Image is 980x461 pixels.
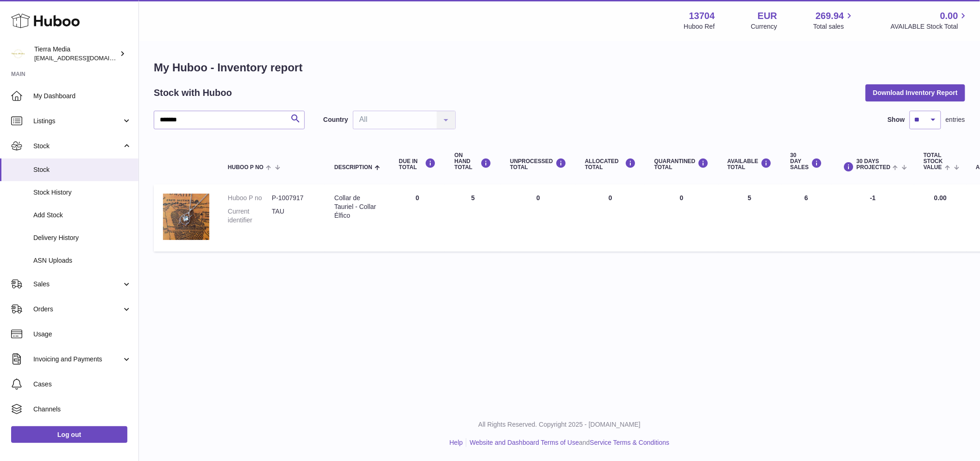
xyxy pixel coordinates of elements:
[33,305,122,314] span: Orders
[832,184,915,252] td: -1
[399,158,436,171] div: DUE IN TOTAL
[272,194,316,202] dd: P-1007917
[866,84,965,101] button: Download Inventory Report
[445,184,501,252] td: 5
[34,54,136,62] span: [EMAIL_ADDRESS][DOMAIN_NAME]
[154,87,232,99] h2: Stock with Huboo
[34,45,118,63] div: Tierra Media
[33,142,122,151] span: Stock
[590,439,670,446] a: Service Terms & Conditions
[33,380,132,389] span: Cases
[146,420,973,429] p: All Rights Reserved. Copyright 2025 - [DOMAIN_NAME]
[813,10,854,31] a: 269.94 Total sales
[888,115,905,124] label: Show
[163,194,209,240] img: product image
[450,439,463,446] a: Help
[470,439,579,446] a: Website and Dashboard Terms of Use
[501,184,576,252] td: 0
[791,152,823,171] div: 30 DAY SALES
[680,194,684,202] span: 0
[272,207,316,225] dd: TAU
[154,60,965,75] h1: My Huboo - Inventory report
[576,184,645,252] td: 0
[857,158,891,171] span: 30 DAYS PROJECTED
[510,158,566,171] div: UNPROCESSED Total
[816,10,844,22] span: 269.94
[940,10,958,22] span: 0.00
[323,115,348,124] label: Country
[585,158,636,171] div: ALLOCATED Total
[33,117,122,126] span: Listings
[11,426,127,443] a: Log out
[946,115,965,124] span: entries
[718,184,781,252] td: 5
[684,22,715,31] div: Huboo Ref
[758,10,777,22] strong: EUR
[33,92,132,101] span: My Dashboard
[334,194,380,220] div: Collar de Tauriel - Collar Élfico
[923,152,943,171] span: Total stock value
[33,165,132,174] span: Stock
[689,10,715,22] strong: 13704
[466,438,669,447] li: and
[33,280,122,289] span: Sales
[33,211,132,220] span: Add Stock
[891,10,969,31] a: 0.00 AVAILABLE Stock Total
[33,234,132,242] span: Delivery History
[33,188,132,197] span: Stock History
[813,22,854,31] span: Total sales
[228,194,272,202] dt: Huboo P no
[728,158,772,171] div: AVAILABLE Total
[228,164,264,171] span: Huboo P no
[891,22,969,31] span: AVAILABLE Stock Total
[781,184,832,252] td: 6
[934,194,947,202] span: 0.00
[33,405,132,414] span: Channels
[334,164,372,171] span: Description
[654,158,709,171] div: QUARANTINED Total
[389,184,445,252] td: 0
[228,207,272,225] dt: Current identifier
[33,355,122,364] span: Invoicing and Payments
[751,22,778,31] div: Currency
[33,256,132,265] span: ASN Uploads
[454,152,491,171] div: ON HAND Total
[33,330,132,339] span: Usage
[11,47,25,61] img: internalAdmin-13704@internal.huboo.com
